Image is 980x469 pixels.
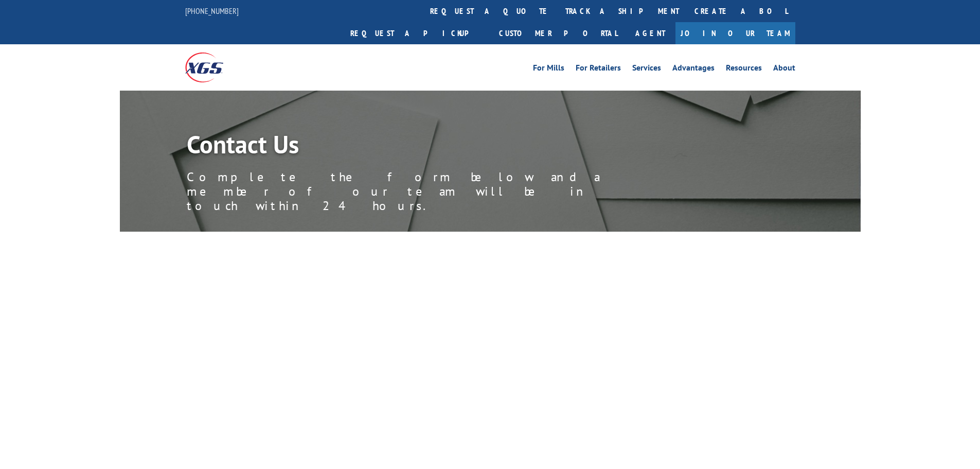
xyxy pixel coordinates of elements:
[533,64,564,75] a: For Mills
[632,64,661,75] a: Services
[672,64,715,75] a: Advantages
[343,22,491,44] a: Request a pickup
[491,22,625,44] a: Customer Portal
[187,170,650,213] p: Complete the form below and a member of our team will be in touch within 24 hours.
[187,132,650,162] h1: Contact Us
[185,6,239,16] a: [PHONE_NUMBER]
[576,64,621,75] a: For Retailers
[773,64,795,75] a: About
[726,64,762,75] a: Resources
[675,22,795,44] a: Join Our Team
[625,22,675,44] a: Agent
